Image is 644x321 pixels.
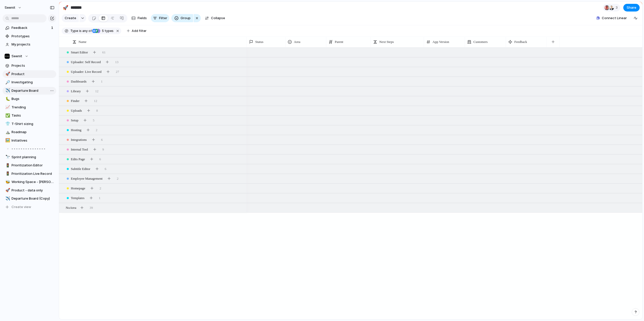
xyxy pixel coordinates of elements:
[3,24,56,32] a: Feedback1
[3,203,56,211] button: Create view
[3,195,56,202] div: ✈️Departure Board (Copy)
[5,187,9,193] div: 🚀
[3,120,56,128] a: 👕T-Shirt sizing
[5,163,9,168] div: 🚦
[78,28,93,34] button: isany of
[12,163,54,168] span: Prioritization Editor
[61,4,70,12] button: 🚀
[3,112,56,119] a: ✅Tasks
[5,137,9,143] div: 🖼️
[12,72,54,77] span: Product
[12,196,54,201] span: Departure Board (Copy)
[71,196,84,201] span: Templates
[12,63,54,68] span: Projects
[79,29,82,33] span: is
[5,121,10,127] button: 👕
[3,62,56,70] a: Projects
[90,205,93,210] span: 39
[3,87,56,95] a: ✈️Departure Board
[71,50,88,55] span: Smart Editor
[5,88,10,93] button: ✈️
[12,179,54,185] span: Working Space - [PERSON_NAME]
[71,98,80,104] span: Finder
[3,78,56,86] a: 🔎Investigating
[514,39,527,44] span: Feedback
[616,5,619,10] span: 3
[12,42,54,47] span: My projects
[94,98,97,104] span: 12
[3,52,56,60] button: Seenit
[5,88,9,94] div: ✈️
[5,163,10,168] button: 🚦
[5,138,10,143] button: 🖼️
[5,146,9,152] div: ▫️
[602,16,627,21] span: Connect Linear
[71,137,87,142] span: Integrations
[102,147,104,152] span: 9
[62,14,79,22] button: Create
[12,54,22,59] span: Seenit
[12,121,54,127] span: T-Shirt sizing
[96,128,97,133] span: 2
[5,71,9,77] div: 🚀
[159,16,167,21] span: Filter
[12,80,54,85] span: Investigating
[66,205,76,210] span: No Area
[5,188,10,193] button: 🚀
[5,72,10,77] button: 🚀
[65,16,76,21] span: Create
[3,137,56,144] div: 🖼️Initiatives
[5,155,10,160] button: 🔭
[99,186,101,191] span: 2
[379,39,394,44] span: Next Steps
[71,147,88,152] span: Internal Tool
[138,16,147,21] span: Fields
[100,29,105,33] span: 5
[5,79,9,85] div: 🔎
[132,29,147,33] span: Add filter
[3,104,56,111] a: 📈Trending
[294,39,300,44] span: Area
[203,14,227,22] button: Collapse
[3,32,56,40] a: Prototypes
[3,170,56,178] a: 🚦Prioritization Live Record
[2,4,24,12] button: Seenit
[71,60,101,65] span: Uploader: Self Record
[627,5,636,10] span: Share
[3,70,56,78] a: 🚀Product
[5,5,15,10] span: Seenit
[129,14,149,22] button: Fields
[71,118,79,123] span: Setup
[71,166,90,171] span: Subtitle Editor
[71,186,85,191] span: Homepage
[93,118,95,123] span: 5
[5,80,10,85] button: 🔎
[5,196,10,201] button: ✈️
[12,130,54,135] span: Roadmap
[116,69,119,74] span: 27
[95,89,98,94] span: 12
[70,29,78,33] span: Type
[101,79,103,84] span: 1
[5,113,10,118] button: ✅
[211,16,225,21] span: Collapse
[82,29,92,33] span: any of
[101,137,103,142] span: 6
[5,196,9,202] div: ✈️
[71,108,82,113] span: Uploads
[181,16,191,21] span: Group
[3,95,56,103] div: 🐛Bugs
[102,50,106,55] span: 61
[12,138,54,143] span: Initiatives
[3,178,56,186] a: 🐝Working Space - [PERSON_NAME]
[3,187,56,194] a: 🚀Product - data only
